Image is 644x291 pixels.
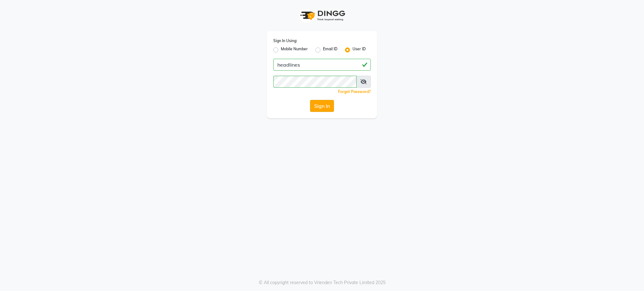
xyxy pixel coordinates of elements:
input: Username [273,59,371,71]
button: Sign In [310,100,334,112]
label: Sign In Using: [273,38,297,44]
label: Mobile Number [281,46,308,54]
input: Username [273,76,357,88]
label: Email ID [323,46,337,54]
img: logo1.svg [297,6,347,25]
label: User ID [353,46,366,54]
a: Forgot Password? [338,89,371,94]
